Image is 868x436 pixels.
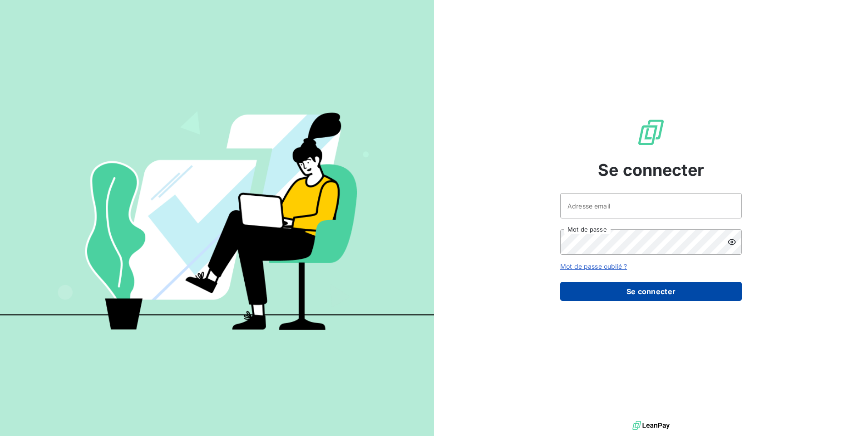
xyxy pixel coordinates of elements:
[560,262,627,270] a: Mot de passe oublié ?
[560,193,742,218] input: placeholder
[632,419,670,432] img: logo
[636,118,666,147] img: Logo LeanPay
[560,282,742,301] button: Se connecter
[598,158,704,182] span: Se connecter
